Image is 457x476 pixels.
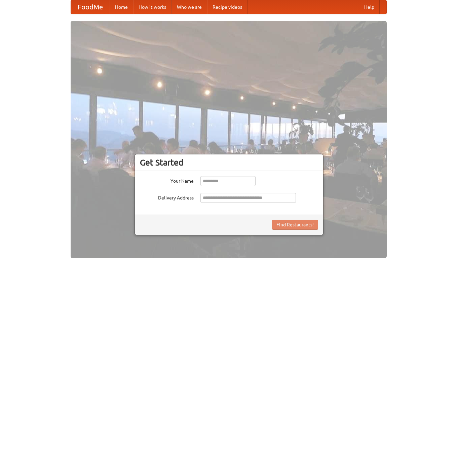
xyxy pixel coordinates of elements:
[172,0,207,14] a: Who we are
[140,193,194,201] label: Delivery Address
[140,176,194,184] label: Your Name
[133,0,172,14] a: How it works
[207,0,247,14] a: Recipe videos
[140,157,318,168] h3: Get Started
[110,0,133,14] a: Home
[272,220,318,230] button: Find Restaurants!
[359,0,380,14] a: Help
[71,0,110,14] a: FoodMe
